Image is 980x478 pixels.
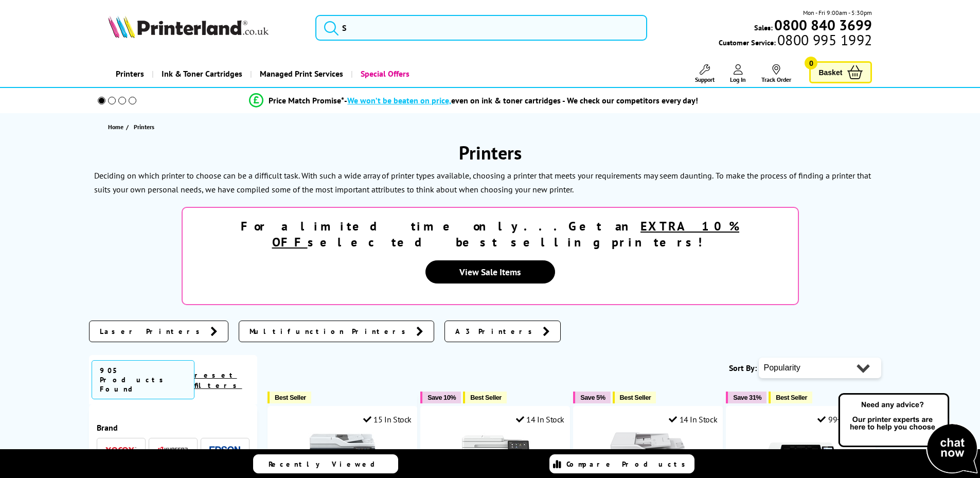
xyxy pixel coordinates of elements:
button: Best Seller [613,392,656,403]
span: Save 5% [580,394,605,401]
div: Brand [97,422,250,433]
a: A3 Printers [444,321,561,342]
a: Compare Products [549,454,694,473]
p: Deciding on which printer to choose can be a difficult task. With such a wide array of printer ty... [94,170,714,181]
span: Printers [134,123,154,131]
span: Basket [818,65,842,79]
img: Kyocera [157,446,188,454]
div: - even on ink & toner cartridges - We check our competitors every day! [344,95,698,105]
a: 0800 840 3699 [773,20,872,30]
span: 905 Products Found [92,360,194,399]
span: Save 31% [733,394,761,401]
img: Open Live Chat window [836,392,980,476]
span: Mon - Fri 9:00am - 5:30pm [803,8,872,17]
a: Laser Printers [89,321,228,342]
div: 99+ In Stock [817,414,870,424]
a: Managed Print Services [250,61,351,87]
li: modal_Promise [84,92,864,110]
span: Ink & Toner Cartridges [162,61,242,87]
span: Laser Printers [100,326,205,337]
span: Multifunction Printers [250,326,411,337]
span: A3 Printers [455,326,538,337]
button: Best Seller [769,392,812,403]
p: To make the process of finding a printer that suits your own personal needs, we have compiled som... [94,170,871,194]
span: 0800 995 1992 [776,35,872,45]
a: Ink & Toner Cartridges [152,61,250,87]
span: Recently Viewed [269,459,385,469]
a: Epson [209,444,240,456]
a: Basket 0 [809,61,872,83]
span: Support [695,76,715,83]
strong: For a limited time only...Get an selected best selling printers! [241,218,739,250]
span: Best Seller [776,394,807,401]
a: Printers [108,61,152,87]
a: Multifunction Printers [239,321,434,342]
div: 14 In Stock [516,414,564,424]
div: 15 In Stock [363,414,412,424]
span: Best Seller [470,394,502,401]
a: reset filters [194,370,242,390]
button: Save 10% [420,392,461,403]
b: 0800 840 3699 [774,15,872,34]
a: Recently Viewed [253,454,398,473]
button: Best Seller [463,392,507,403]
span: Price Match Promise* [269,95,344,105]
div: 14 In Stock [669,414,717,424]
span: Save 10% [427,394,456,401]
span: 0 [805,57,817,69]
button: Save 31% [726,392,767,403]
img: Epson [209,446,240,454]
a: Xerox [105,444,136,456]
a: Track Order [761,64,791,83]
span: Sort By: [729,363,757,373]
button: Best Seller [268,392,311,403]
img: Printerland Logo [108,15,269,38]
a: Support [695,64,715,83]
a: Kyocera [157,444,188,456]
button: Save 5% [573,392,610,403]
input: S [315,15,647,41]
img: Xerox [105,447,136,454]
span: Compare Products [566,459,691,469]
a: View Sale Items [425,260,555,284]
a: Log In [730,64,746,83]
span: Sales: [754,23,773,32]
a: Special Offers [351,61,417,87]
h1: Printers [89,140,892,165]
span: Best Seller [620,394,651,401]
a: Printerland Logo [108,15,303,40]
span: Customer Service: [719,35,872,47]
span: We won’t be beaten on price, [347,95,451,105]
span: Log In [730,76,746,83]
span: Best Seller [275,394,306,401]
a: Home [108,121,126,132]
u: EXTRA 10% OFF [272,218,740,250]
